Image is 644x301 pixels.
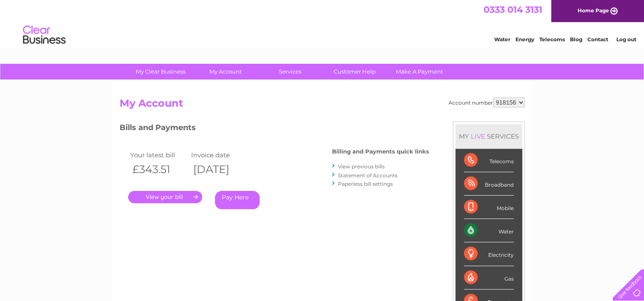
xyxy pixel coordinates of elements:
[332,148,429,155] h4: Billing and Payments quick links
[616,36,636,43] a: Log out
[539,36,565,43] a: Telecoms
[338,172,398,179] a: Statement of Accounts
[464,172,514,196] div: Broadband
[338,163,385,170] a: View previous bills
[494,36,510,43] a: Water
[215,191,260,209] a: Pay Here
[338,181,393,187] a: Paperless bill settings
[320,64,390,80] a: Customer Help
[464,242,514,266] div: Electricity
[464,149,514,172] div: Telecoms
[515,36,534,43] a: Energy
[190,64,260,80] a: My Account
[570,36,582,43] a: Blog
[484,4,542,15] a: 0333 014 3131
[189,149,250,161] td: Invoice date
[464,266,514,290] div: Gas
[455,124,522,148] div: MY SERVICES
[449,97,525,108] div: Account number
[120,97,525,114] h2: My Account
[128,149,189,161] td: Your latest bill
[128,161,189,178] th: £343.51
[587,36,608,43] a: Contact
[464,196,514,219] div: Mobile
[23,22,66,48] img: logo.png
[128,191,202,203] a: .
[255,64,325,80] a: Services
[469,132,487,140] div: LIVE
[126,64,196,80] a: My Clear Business
[384,64,455,80] a: Make A Payment
[120,122,429,136] h3: Bills and Payments
[121,5,524,41] div: Clear Business is a trading name of Verastar Limited (registered in [GEOGRAPHIC_DATA] No. 3667643...
[464,219,514,242] div: Water
[189,161,250,178] th: [DATE]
